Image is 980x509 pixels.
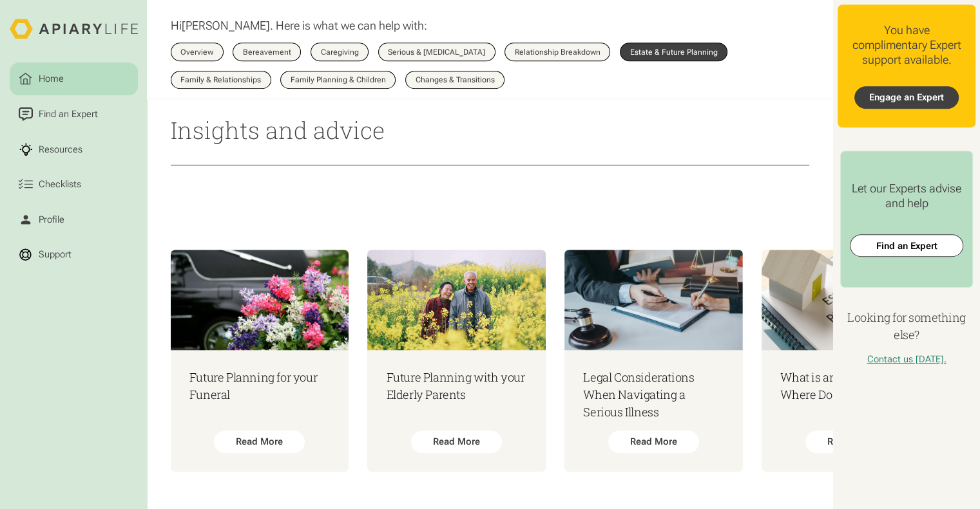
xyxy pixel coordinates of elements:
div: Caregiving [321,48,359,56]
h3: What is an Estate Plan and Where Do I Start? [780,369,921,404]
div: Let our Experts advise and help [850,181,963,211]
div: Changes & Transitions [416,76,495,84]
div: Bereavement [243,48,291,56]
span: [PERSON_NAME] [182,19,270,32]
div: Serious & [MEDICAL_DATA] [388,48,485,56]
a: Relationship Breakdown [504,42,610,61]
a: Caregiving [311,42,369,61]
a: Legal Considerations When Navigating a Serious IllnessRead More [564,250,743,472]
h3: Future Planning with your Elderly Parents [387,369,527,404]
div: Read More [214,430,305,453]
a: What is an Estate Plan and Where Do I Start?Read More [762,250,940,472]
h4: Looking for something else? [838,309,975,344]
div: Relationship Breakdown [515,48,600,56]
a: Family Planning & Children [280,71,396,89]
div: Read More [411,430,502,453]
h3: Future Planning for your Funeral [189,369,330,404]
div: Resources [36,142,84,156]
a: Support [10,238,138,271]
a: Overview [171,42,224,61]
div: Estate & Future Planning [630,48,718,56]
a: Future Planning with your Elderly ParentsRead More [367,250,546,472]
div: Read More [805,430,896,453]
h3: Legal Considerations When Navigating a Serious Illness [583,369,724,421]
div: Find an Expert [36,107,100,121]
div: Family Planning & Children [291,76,386,84]
div: Home [36,72,66,86]
p: Hi . Here is what we can help with: [171,19,427,33]
a: Contact us [DATE]. [867,353,946,365]
a: Find an Expert [850,234,963,257]
a: Serious & [MEDICAL_DATA] [378,42,495,61]
div: Read More [608,430,699,453]
div: You have complimentary Expert support available. [847,23,966,67]
a: Find an Expert [10,98,138,131]
a: Checklists [10,168,138,201]
a: Bereavement [233,42,301,61]
a: Future Planning for your FuneralRead More [171,250,349,472]
div: Family & Relationships [180,76,261,84]
a: Estate & Future Planning [620,42,727,61]
a: Changes & Transitions [405,71,504,89]
a: Resources [10,133,138,165]
a: Family & Relationships [171,71,271,89]
h2: Insights and advice [171,115,810,146]
div: Support [36,248,73,262]
a: Profile [10,203,138,236]
div: Profile [36,212,66,227]
div: Checklists [36,177,83,191]
a: Home [10,62,138,95]
a: Engage an Expert [854,86,959,109]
